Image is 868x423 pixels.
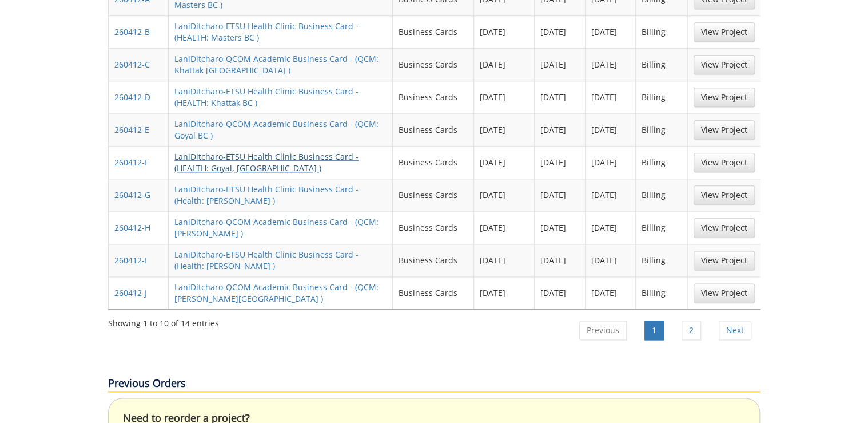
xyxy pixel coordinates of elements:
[694,251,755,270] a: View Project
[719,321,751,340] a: Next
[114,92,150,102] a: 260412-D
[535,48,585,81] td: [DATE]
[636,48,688,81] td: Billing
[174,86,359,108] a: LaniDitcharo-ETSU Health Clinic Business Card - (HEALTH: Khattak BC )
[682,321,701,340] a: 2
[474,48,535,81] td: [DATE]
[114,287,147,298] a: 260412-J
[694,88,755,107] a: View Project
[393,113,474,146] td: Business Cards
[636,81,688,113] td: Billing
[114,59,150,70] a: 260412-C
[636,113,688,146] td: Billing
[474,81,535,113] td: [DATE]
[474,113,535,146] td: [DATE]
[586,81,636,113] td: [DATE]
[535,15,585,48] td: [DATE]
[474,146,535,179] td: [DATE]
[535,244,585,276] td: [DATE]
[586,244,636,276] td: [DATE]
[474,15,535,48] td: [DATE]
[694,153,755,172] a: View Project
[535,211,585,244] td: [DATE]
[474,211,535,244] td: [DATE]
[393,15,474,48] td: Business Cards
[393,211,474,244] td: Business Cards
[114,124,149,135] a: 260412-E
[586,48,636,81] td: [DATE]
[586,276,636,309] td: [DATE]
[586,179,636,211] td: [DATE]
[108,313,219,329] div: Showing 1 to 10 of 14 entries
[535,81,585,113] td: [DATE]
[114,157,149,168] a: 260412-F
[174,118,379,141] a: LaniDitcharo-QCOM Academic Business Card - (QCM: Goyal BC )
[393,179,474,211] td: Business Cards
[393,81,474,113] td: Business Cards
[174,53,379,76] a: LaniDitcharo-QCOM Academic Business Card - (QCM: Khattak [GEOGRAPHIC_DATA] )
[474,244,535,276] td: [DATE]
[393,146,474,179] td: Business Cards
[114,222,150,233] a: 260412-H
[114,26,150,37] a: 260412-B
[636,211,688,244] td: Billing
[694,283,755,303] a: View Project
[636,276,688,309] td: Billing
[108,376,760,392] p: Previous Orders
[174,282,379,304] a: LaniDitcharo-QCOM Academic Business Card - (QCM: [PERSON_NAME][GEOGRAPHIC_DATA] )
[694,218,755,238] a: View Project
[694,22,755,42] a: View Project
[694,185,755,205] a: View Project
[535,179,585,211] td: [DATE]
[393,244,474,276] td: Business Cards
[636,179,688,211] td: Billing
[586,146,636,179] td: [DATE]
[174,184,359,206] a: LaniDitcharo-ETSU Health Clinic Business Card - (Health: [PERSON_NAME] )
[393,48,474,81] td: Business Cards
[636,146,688,179] td: Billing
[694,55,755,74] a: View Project
[174,151,359,173] a: LaniDitcharo-ETSU Health Clinic Business Card - (HEALTH: Goyal, [GEOGRAPHIC_DATA] )
[114,189,150,200] a: 260412-G
[586,211,636,244] td: [DATE]
[535,113,585,146] td: [DATE]
[694,120,755,140] a: View Project
[174,249,359,271] a: LaniDitcharo-ETSU Health Clinic Business Card - (Health: [PERSON_NAME] )
[586,15,636,48] td: [DATE]
[393,276,474,309] td: Business Cards
[579,321,627,340] a: Previous
[644,321,664,340] a: 1
[636,15,688,48] td: Billing
[586,113,636,146] td: [DATE]
[535,146,585,179] td: [DATE]
[114,255,147,266] a: 260412-I
[174,21,359,43] a: LaniDitcharo-ETSU Health Clinic Business Card - (HEALTH: Masters BC )
[636,244,688,276] td: Billing
[474,179,535,211] td: [DATE]
[474,276,535,309] td: [DATE]
[535,276,585,309] td: [DATE]
[174,216,379,239] a: LaniDitcharo-QCOM Academic Business Card - (QCM: [PERSON_NAME] )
